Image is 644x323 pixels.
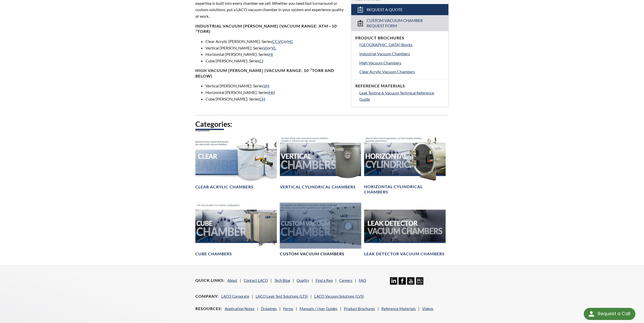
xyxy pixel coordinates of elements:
[195,119,449,129] h2: Categories:
[351,4,448,15] a: Request a Quote
[339,278,352,283] a: Careers
[205,45,345,51] li: Vertical [PERSON_NAME]: Series or
[359,60,401,65] span: High Vacuum Chambers
[205,96,345,102] li: Cube [PERSON_NAME]: Series
[195,136,277,190] a: Clear Chambers headerClear Acrylic Chambers
[227,278,237,283] a: About
[280,203,361,257] a: Custom Vacuum Chamber headerCustom Vacuum Chambers
[259,58,263,63] a: CI
[598,308,630,319] div: Request a Call
[271,45,276,50] a: VL
[195,23,345,34] h4: Industrial Vacuum [PERSON_NAME] (vacuum range: atm—10 Torr)
[359,69,415,74] span: Clear Acrylic Vacuum Chambers
[244,278,268,283] a: Contact LACO
[225,306,255,311] a: Application Notes
[274,278,290,283] a: Tech Blog
[195,203,277,257] a: Cube Chambers headerCube Chambers
[195,251,232,257] h4: Cube Chambers
[205,58,345,64] li: Cube [PERSON_NAME]: Series
[364,203,446,257] a: Leak Test Vacuum Chambers headerLeak Detector Vacuum Chambers
[584,308,635,320] div: Request a Call
[359,51,410,56] span: Industrial Vacuum Chambers
[261,306,277,311] a: Drawings
[359,42,412,47] span: [GEOGRAPHIC_DATA] Blocks
[259,96,265,101] a: CH
[351,15,448,31] a: Custom Vacuum Chamber Request Form
[269,90,275,95] a: HH
[297,278,309,283] a: Quality
[205,38,345,45] li: Clear Acrylic [PERSON_NAME]: Series , or
[416,281,423,285] a: 24/7 Support
[195,306,222,311] h4: Resources
[195,23,338,32] sup: -3
[359,51,444,57] a: Industrial Vacuum Chambers
[587,310,595,318] img: round button
[280,251,344,257] h4: Custom Vacuum Chambers
[272,39,278,44] a: CC
[359,68,444,75] a: Clear Acrylic Vacuum Chambers
[355,83,444,89] h4: Reference Materials
[195,294,219,299] h4: Company
[280,136,361,190] a: Vertical Vacuum Chambers headerVertical Cylindrical Chambers
[359,41,444,48] a: [GEOGRAPHIC_DATA] Blocks
[221,294,249,299] a: LACO Corporate
[283,306,293,311] a: Forms
[280,184,356,190] h4: Vertical Cylindrical Chambers
[367,18,435,29] span: Custom Vacuum Chamber Request Form
[195,184,254,190] h4: Clear Acrylic Chambers
[344,306,375,311] a: Product Brochures
[205,89,345,96] li: Horizontal [PERSON_NAME]: Series
[263,83,269,88] a: VH
[205,83,345,89] li: Vertical [PERSON_NAME]: Series
[359,90,434,102] span: Leak Testing & Vacuum Technical Reference Guide
[355,35,444,41] h4: Product Brochures
[205,51,345,58] li: Horizontal [PERSON_NAME]: Series
[287,39,293,44] a: HC
[359,278,366,283] a: FAQ
[364,251,445,257] h4: Leak Detector Vacuum Chambers
[316,278,333,283] a: Find a Rep
[269,52,273,57] a: HI
[309,67,312,71] sup: -3
[367,7,403,12] span: Request a Quote
[422,306,433,311] a: Videos
[278,39,284,44] a: VC
[195,68,345,79] h4: High Vacuum [PERSON_NAME] (Vacuum range: 10 Torr and below)
[195,278,225,283] h4: Quick Links
[364,184,446,195] h4: Horizontal Cylindrical Chambers
[256,294,308,299] a: LACO Leak Test Solutions (LTS)
[381,306,416,311] a: Reference Materials
[300,306,338,311] a: Manuals / User Guides
[364,136,446,195] a: Horizontal Cylindrical headerHorizontal Cylindrical Chambers
[263,45,267,50] a: VI
[359,60,444,66] a: High Vacuum Chambers
[416,277,423,285] img: 24/7 Support Icon
[314,294,364,299] a: LACO Vacuum Solutions (LVS)
[359,90,444,103] a: Leak Testing & Vacuum Technical Reference Guide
